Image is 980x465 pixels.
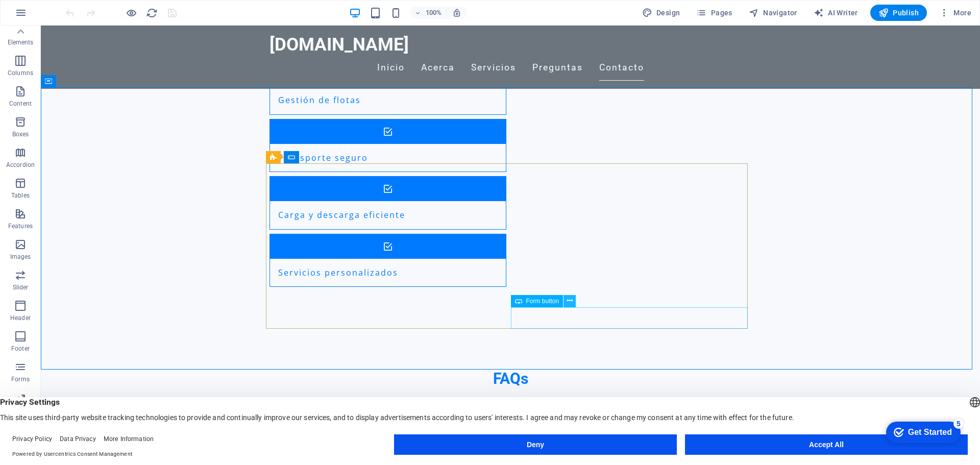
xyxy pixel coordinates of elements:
span: Form button [526,298,559,304]
span: AI Writer [814,8,858,18]
p: Images [10,253,31,261]
div: 5 [76,2,86,12]
p: Footer [11,345,30,353]
p: Elements [8,38,34,46]
p: Columns [8,69,33,77]
button: 100% [410,7,447,19]
div: Get Started 5 items remaining, 0% complete [8,5,83,27]
div: Design (Ctrl+Alt+Y) [638,5,684,21]
span: Pages [696,8,732,18]
div: Get Started [30,11,74,20]
p: Tables [11,191,30,200]
p: Boxes [12,130,29,138]
p: Slider [13,283,29,291]
button: AI Writer [810,5,862,21]
button: Navigator [745,5,801,21]
span: Publish [878,8,919,18]
button: Design [638,5,684,21]
button: More [935,5,975,21]
button: reload [145,7,158,19]
i: Reload page [146,7,158,19]
span: Design [642,8,680,18]
p: Content [9,100,32,108]
p: Features [8,222,33,230]
p: Header [10,314,31,322]
h6: 100% [426,7,442,19]
i: On resize automatically adjust zoom level to fit chosen device. [452,8,461,17]
span: More [939,8,971,18]
button: Pages [692,5,736,21]
span: Navigator [749,8,797,18]
p: Accordion [6,161,35,169]
button: Click here to leave preview mode and continue editing [125,7,137,19]
button: Publish [870,5,927,21]
p: Forms [11,375,30,383]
